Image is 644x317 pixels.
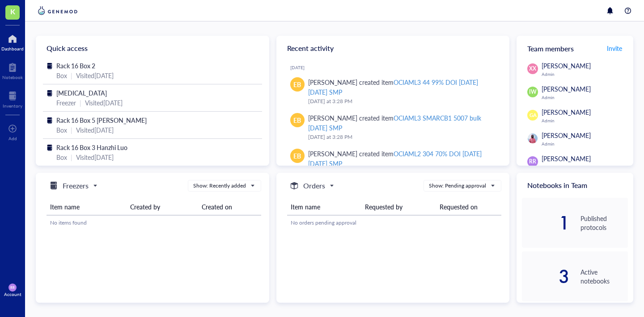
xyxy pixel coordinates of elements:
[2,75,23,80] div: Notebook
[542,84,591,93] span: [PERSON_NAME]
[542,131,591,140] span: [PERSON_NAME]
[542,95,628,100] div: Admin
[429,182,486,190] div: Show: Pending approval
[290,65,503,70] div: [DATE]
[1,46,24,51] div: Dashboard
[291,219,498,227] div: No orders pending approval
[529,112,536,119] span: GA
[56,61,95,70] span: Rack 16 Box 2
[56,125,67,135] div: Box
[436,199,501,215] th: Requested on
[80,98,81,108] div: |
[36,5,80,16] img: genemod-logo
[542,164,628,170] div: Admin
[542,118,628,123] div: Admin
[193,182,246,190] div: Show: Recently added
[284,74,503,109] a: EB[PERSON_NAME] created itemOCIAML3 44 99% DOI [DATE] [DATE] SMP[DATE] at 3:28 PM
[284,145,503,181] a: EB[PERSON_NAME] created itemOCIAML2 304 70% DOI [DATE] [DATE] SMP[DATE] at 3:28 PM
[308,77,496,97] div: [PERSON_NAME] created item
[284,109,503,145] a: EB[PERSON_NAME] created itemOCIAML3 SMARCB1 5007 bulk [DATE] SMP[DATE] at 3:28 PM
[542,154,591,163] span: [PERSON_NAME]
[517,173,633,198] div: Notebooks in Team
[76,71,114,80] div: Visited [DATE]
[522,269,569,284] div: 3
[580,267,628,285] div: Active notebooks
[4,292,21,297] div: Account
[10,6,15,17] span: K
[8,136,17,141] div: Add
[542,108,591,117] span: [PERSON_NAME]
[606,41,623,55] button: Invite
[607,44,622,53] span: Invite
[542,61,591,70] span: [PERSON_NAME]
[71,125,72,135] div: |
[361,199,436,215] th: Requested by
[3,103,22,108] div: Inventory
[2,60,23,80] a: Notebook
[76,152,114,162] div: Visited [DATE]
[293,79,301,89] span: EB
[76,125,114,135] div: Visited [DATE]
[3,89,22,108] a: Inventory
[522,216,569,230] div: 1
[56,116,147,125] span: Rack 16 Box 5 [PERSON_NAME]
[85,98,123,108] div: Visited [DATE]
[528,133,538,143] img: f8f27afb-f33d-4f80-a997-14505bd0ceeb.jpeg
[56,88,107,97] span: [MEDICAL_DATA]
[517,36,633,61] div: Team members
[293,115,301,125] span: EB
[308,149,496,168] div: [PERSON_NAME] created item
[10,285,14,289] span: RR
[56,71,67,80] div: Box
[198,199,261,215] th: Created on
[1,32,24,51] a: Dashboard
[56,152,67,162] div: Box
[56,143,127,152] span: Rack 16 Box 3 Hanzhi Luo
[71,71,72,80] div: |
[529,65,536,73] span: XX
[276,36,510,61] div: Recent activity
[308,133,496,142] div: [DATE] at 3:28 PM
[542,71,628,77] div: Admin
[47,199,127,215] th: Item name
[308,113,496,133] div: [PERSON_NAME] created item
[50,219,258,227] div: No items found
[293,151,301,161] span: EB
[529,88,537,96] span: IW
[63,180,89,191] h5: Freezers
[303,180,325,191] h5: Orders
[287,199,362,215] th: Item name
[542,141,628,146] div: Admin
[529,158,536,166] span: RR
[308,97,496,106] div: [DATE] at 3:28 PM
[308,113,482,132] div: OCIAML3 SMARCB1 5007 bulk [DATE] SMP
[56,98,76,108] div: Freezer
[580,214,628,232] div: Published protocols
[308,149,482,168] div: OCIAML2 304 70% DOI [DATE] [DATE] SMP
[71,152,72,162] div: |
[127,199,198,215] th: Created by
[36,36,269,61] div: Quick access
